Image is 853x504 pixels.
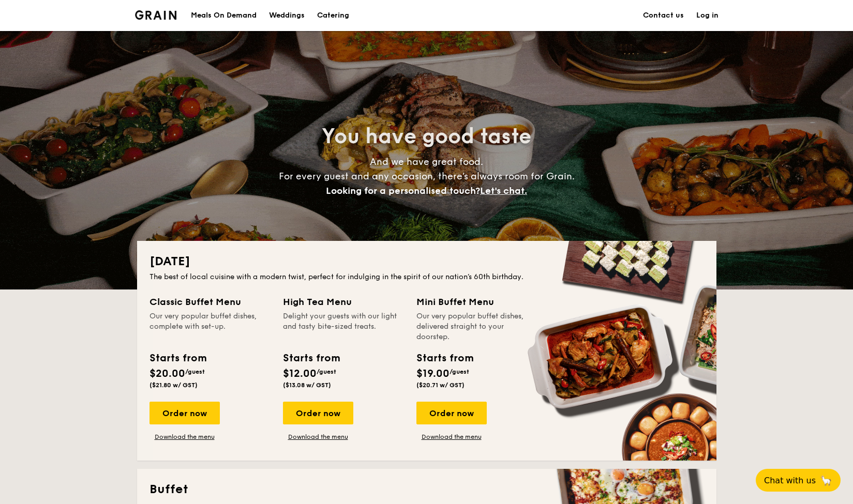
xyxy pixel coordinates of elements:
div: Mini Buffet Menu [416,295,537,309]
span: $19.00 [416,368,450,380]
a: Download the menu [283,433,353,441]
span: $20.00 [149,368,185,380]
div: Order now [416,402,487,424]
span: Let's chat. [480,185,527,196]
div: Starts from [283,350,339,366]
span: $12.00 [283,368,317,380]
span: ($21.80 w/ GST) [149,381,198,389]
h2: Buffet [149,481,704,498]
div: Starts from [416,350,473,366]
div: The best of local cuisine with a modern twist, perfect for indulging in the spirit of our nation’... [149,272,704,282]
h2: [DATE] [149,253,704,270]
a: Download the menu [149,433,220,441]
span: ($13.08 w/ GST) [283,381,331,389]
span: /guest [450,368,469,375]
span: /guest [317,368,336,375]
span: Looking for a personalised touch? [326,185,480,196]
a: Download the menu [416,433,487,441]
div: Delight your guests with our light and tasty bite-sized treats. [283,311,404,342]
span: And we have great food. For every guest and any occasion, there’s always room for Grain. [279,156,575,196]
div: High Tea Menu [283,295,404,309]
div: Our very popular buffet dishes, complete with set-up. [149,311,271,342]
span: ($20.71 w/ GST) [416,381,465,389]
span: 🦙 [820,475,832,486]
div: Classic Buffet Menu [149,295,271,309]
div: Order now [149,402,220,424]
div: Order now [283,402,353,424]
span: /guest [185,368,205,375]
span: You have good taste [322,124,531,149]
div: Starts from [149,350,206,366]
a: Logotype [135,10,177,20]
span: Chat with us [764,476,816,485]
img: Grain [135,10,177,20]
button: Chat with us🦙 [756,469,841,492]
div: Our very popular buffet dishes, delivered straight to your doorstep. [416,311,537,342]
